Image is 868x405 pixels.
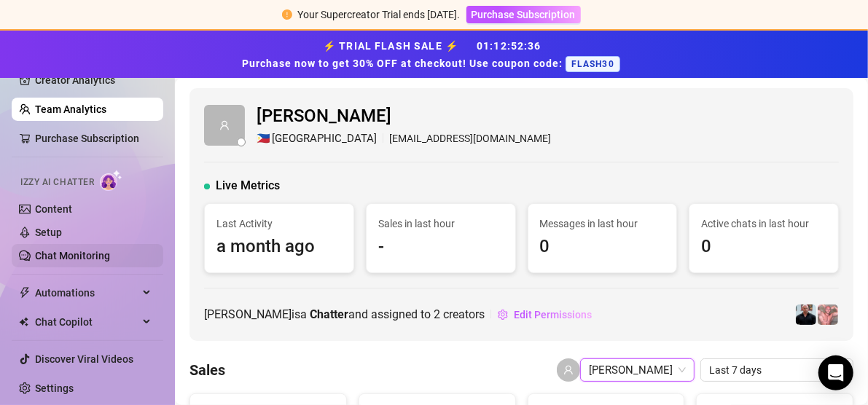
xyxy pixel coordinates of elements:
[35,353,133,365] a: Discover Viral Videos
[282,9,292,20] span: exclamation-circle
[35,227,62,238] a: Setup
[497,303,593,326] button: Edit Permissions
[257,130,270,148] span: 🇵🇭
[35,133,139,144] a: Purchase Subscription
[709,359,845,381] span: Last 7 days
[498,310,508,320] span: setting
[35,250,110,262] a: Chat Monitoring
[219,120,230,130] span: user
[19,287,31,299] span: thunderbolt
[35,103,106,115] a: Team Analytics
[35,382,74,394] a: Settings
[204,305,485,323] span: [PERSON_NAME] is a and assigned to creators
[589,359,686,381] span: Jessa
[434,307,440,321] span: 2
[466,6,581,23] button: Purchase Subscription
[298,9,461,20] span: Your Supercreator Trial ends [DATE].
[20,176,94,189] span: Izzy AI Chatter
[35,68,152,92] a: Creator Analytics
[477,40,541,52] span: 01 : 12 : 52 : 36
[189,360,225,380] h4: Sales
[216,177,280,194] span: Live Metrics
[540,233,665,261] span: 0
[566,56,620,72] span: FLASH30
[540,216,665,232] span: Messages in last hour
[563,365,574,375] span: user
[472,9,576,20] span: Purchase Subscription
[701,216,826,232] span: Active chats in last hour
[100,170,122,191] img: AI Chatter
[818,355,853,390] div: Open Intercom Messenger
[257,130,551,148] div: [EMAIL_ADDRESS][DOMAIN_NAME]
[514,309,592,321] span: Edit Permissions
[242,40,626,69] strong: ⚡ TRIAL FLASH SALE ⚡
[242,58,566,69] strong: Purchase now to get 30% OFF at checkout! Use coupon code:
[35,310,138,334] span: Chat Copilot
[216,233,342,261] span: a month ago
[818,304,838,325] img: White
[257,103,551,130] span: [PERSON_NAME]
[35,281,138,304] span: Automations
[35,203,72,215] a: Content
[272,130,377,148] span: [GEOGRAPHIC_DATA]
[19,317,28,327] img: Chat Copilot
[216,216,342,232] span: Last Activity
[796,304,816,325] img: White.Rhino
[378,216,504,232] span: Sales in last hour
[466,9,581,20] a: Purchase Subscription
[310,307,348,321] b: Chatter
[701,233,826,261] span: 0
[378,233,504,261] span: -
